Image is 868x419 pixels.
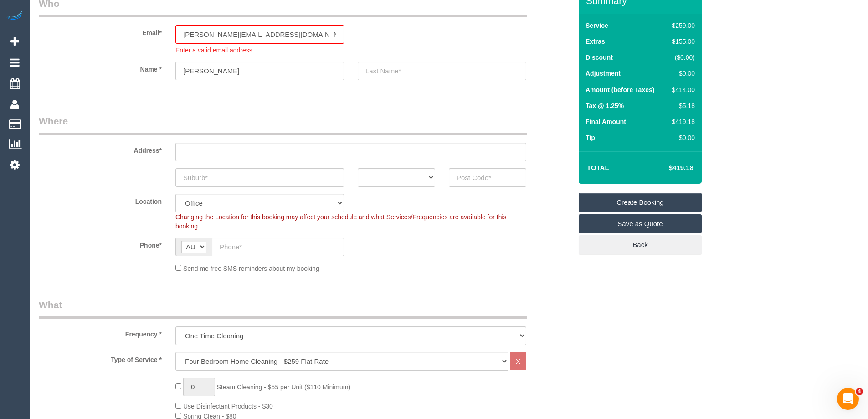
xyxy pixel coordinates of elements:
label: Type of Service * [32,352,169,364]
input: Last Name* [358,62,526,80]
input: Post Code* [449,168,526,187]
label: Discount [586,53,613,62]
span: Changing the Location for this booking may affect your schedule and what Services/Frequencies are... [175,213,507,230]
input: Suburb* [175,168,344,187]
div: $419.18 [668,117,695,126]
span: 4 [856,388,863,395]
iframe: Intercom live chat [837,388,859,410]
label: Final Amount [586,117,626,126]
label: Tax @ 1.25% [586,101,624,110]
label: Amount (before Taxes) [586,85,654,94]
label: Phone* [32,238,169,250]
label: Service [586,21,608,30]
div: $155.00 [668,37,695,46]
input: First Name* [175,62,344,80]
label: Adjustment [586,69,621,78]
label: Email* [32,25,169,37]
input: Email* [175,25,344,44]
img: Automaid Logo [5,9,24,22]
label: Name * [32,62,169,74]
div: $0.00 [668,133,695,142]
label: Frequency * [32,326,169,339]
span: Use Disinfectant Products - $30 [183,403,273,410]
div: $5.18 [668,101,695,110]
strong: Total [587,164,609,171]
div: Enter a valid email address [175,44,344,55]
label: Extras [586,37,605,46]
a: Save as Quote [579,214,702,233]
a: Back [579,235,702,254]
label: Address* [32,143,169,155]
div: ($0.00) [668,53,695,62]
input: Phone* [212,238,344,256]
div: $259.00 [668,21,695,30]
div: $0.00 [668,69,695,78]
label: Location [32,194,169,206]
div: $414.00 [668,85,695,94]
legend: Where [39,114,527,135]
h4: $419.18 [642,164,693,172]
span: Send me free SMS reminders about my booking [183,265,319,272]
span: Steam Cleaning - $55 per Unit ($110 Minimum) [217,383,350,391]
a: Create Booking [579,193,702,212]
label: Tip [586,133,595,142]
legend: What [39,298,527,319]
